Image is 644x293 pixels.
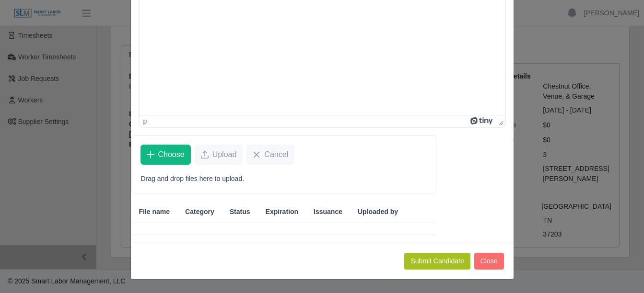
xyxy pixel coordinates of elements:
[404,253,470,270] button: Submit Candidate
[139,207,170,217] span: File name
[264,149,288,160] span: Cancel
[495,115,505,127] div: Press the Up and Down arrow keys to resize the editor.
[474,253,504,270] button: Close
[266,207,298,217] span: Expiration
[246,145,294,165] button: Cancel
[158,149,185,160] span: Choose
[212,149,237,160] span: Upload
[185,207,214,217] span: Category
[358,207,398,217] span: Uploaded by
[230,207,250,217] span: Status
[141,145,191,165] button: Choose
[195,145,243,165] button: Upload
[314,207,342,217] span: Issuance
[141,174,427,184] p: Drag and drop files here to upload.
[470,117,494,125] a: Powered by Tiny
